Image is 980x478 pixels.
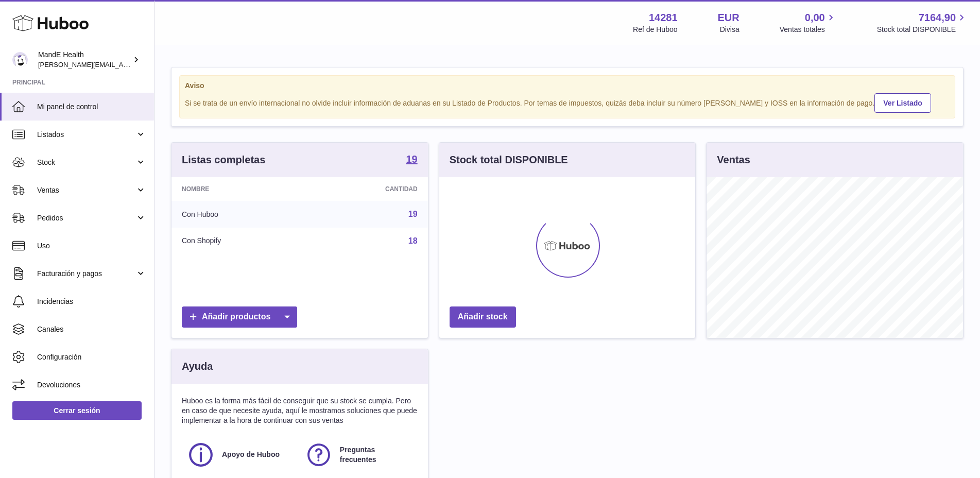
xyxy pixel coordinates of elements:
[37,102,146,112] span: Mi panel de control
[37,213,135,223] span: Pedidos
[805,11,825,25] span: 0,00
[307,177,427,201] th: Cantidad
[37,380,146,390] span: Devoluciones
[187,441,295,469] a: Apoyo de Huboo
[305,441,412,469] a: Preguntas frecuentes
[877,11,968,35] a: 7164,90 Stock total DISPONIBLE
[874,93,931,113] a: Ver Listado
[38,50,131,70] div: MandE Health
[340,445,411,465] span: Preguntas frecuentes
[780,11,837,35] a: 0,00 Ventas totales
[37,158,135,167] span: Stock
[406,154,417,164] strong: 19
[38,60,262,69] span: [PERSON_NAME][EMAIL_ADDRESS][PERSON_NAME][DOMAIN_NAME]
[222,450,280,459] span: Apoyo de Huboo
[919,11,956,25] span: 7164,90
[37,325,146,334] span: Canales
[182,360,213,373] h3: Ayuda
[406,154,417,166] a: 19
[37,241,146,251] span: Uso
[185,92,950,113] div: Si se trata de un envío internacional no olvide incluir información de aduanas en su Listado de P...
[185,81,950,91] strong: Aviso
[450,306,516,328] a: Añadir stock
[37,297,146,306] span: Incidencias
[408,210,418,218] a: 19
[780,25,837,35] span: Ventas totales
[720,25,740,35] div: Divisa
[12,52,28,67] img: luis.mendieta@mandehealth.com
[450,153,568,167] h3: Stock total DISPONIBLE
[182,153,265,167] h3: Listas completas
[182,306,297,328] a: Añadir productos
[171,228,307,254] td: Con Shopify
[171,177,307,201] th: Nombre
[408,236,418,245] a: 18
[649,11,678,25] strong: 14281
[877,25,968,35] span: Stock total DISPONIBLE
[717,153,750,167] h3: Ventas
[171,201,307,228] td: Con Huboo
[37,130,135,140] span: Listados
[12,401,142,420] a: Cerrar sesión
[633,25,677,35] div: Ref de Huboo
[37,185,135,195] span: Ventas
[718,11,740,25] strong: EUR
[37,352,146,362] span: Configuración
[37,269,135,279] span: Facturación y pagos
[182,396,418,425] p: Huboo es la forma más fácil de conseguir que su stock se cumpla. Pero en caso de que necesite ayu...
